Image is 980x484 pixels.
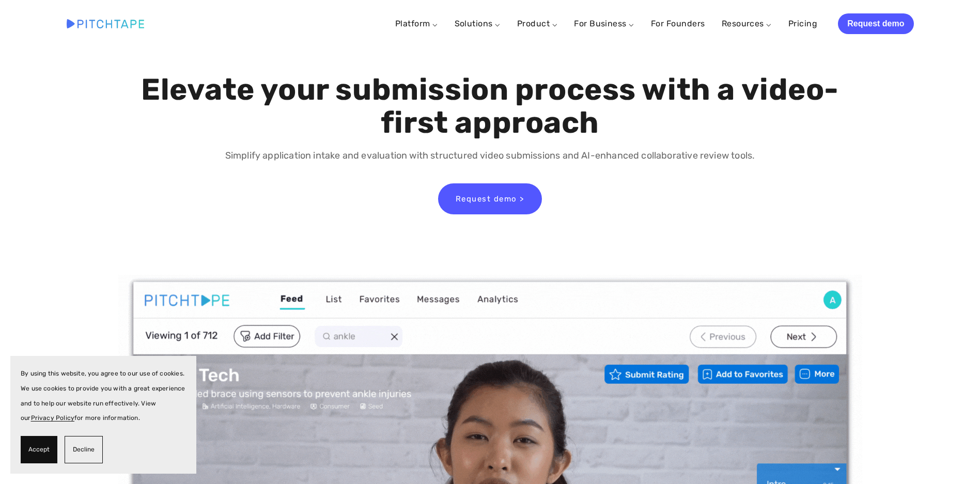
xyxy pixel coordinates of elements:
[838,13,913,34] a: Request demo
[722,19,772,28] a: Resources ⌵
[574,19,634,28] a: For Business ⌵
[67,19,144,28] img: Pitchtape | Video Submission Management Software
[10,356,196,474] section: Cookie banner
[65,436,103,463] button: Decline
[21,436,57,463] button: Accept
[138,148,842,163] p: Simplify application intake and evaluation with structured video submissions and AI-enhanced coll...
[73,442,95,457] span: Decline
[31,414,75,421] a: Privacy Policy
[21,366,186,426] p: By using this website, you agree to our use of cookies. We use cookies to provide you with a grea...
[788,14,817,33] a: Pricing
[395,19,438,28] a: Platform ⌵
[455,19,501,28] a: Solutions ⌵
[28,442,50,457] span: Accept
[651,14,705,33] a: For Founders
[138,73,842,139] h1: Elevate your submission process with a video-first approach
[438,183,542,214] a: Request demo >
[517,19,557,28] a: Product ⌵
